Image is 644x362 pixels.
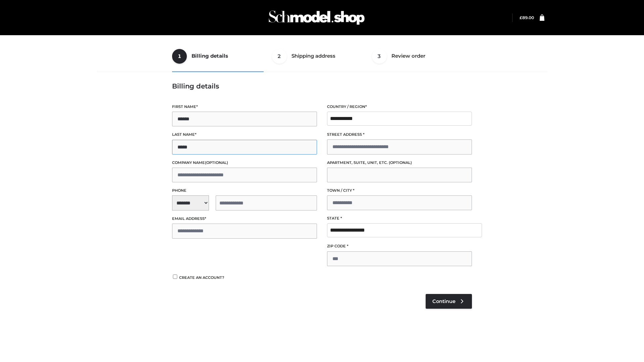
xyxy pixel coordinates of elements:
label: Street address [327,131,472,138]
bdi: 89.00 [520,15,534,20]
label: State [327,215,472,222]
span: Continue [432,298,455,304]
span: Create an account? [179,275,224,280]
label: Email address [172,216,317,222]
label: Phone [172,187,317,194]
label: ZIP Code [327,243,472,249]
label: Last name [172,131,317,138]
img: Schmodel Admin 964 [266,4,367,31]
label: First name [172,104,317,110]
a: £89.00 [520,15,534,20]
span: (optional) [205,160,228,165]
a: Continue [426,294,472,309]
h3: Billing details [172,82,472,90]
label: Company name [172,160,317,166]
label: Apartment, suite, unit, etc. [327,160,472,166]
label: Country / Region [327,104,472,110]
span: (optional) [389,160,412,165]
input: Create an account? [172,275,178,279]
label: Town / City [327,187,472,194]
span: £ [520,15,522,20]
